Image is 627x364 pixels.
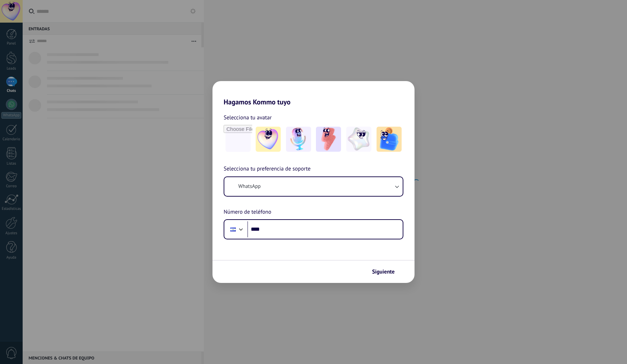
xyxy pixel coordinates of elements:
button: Siguiente [369,266,404,278]
div: El Salvador: + 503 [226,222,240,237]
img: -4.jpeg [346,127,371,152]
button: WhatsApp [224,177,403,196]
span: Selecciona tu preferencia de soporte [224,165,311,174]
span: Siguiente [372,269,395,274]
h2: Hagamos Kommo tuyo [212,81,415,106]
img: -5.jpeg [377,127,402,152]
span: Número de teléfono [224,208,271,217]
img: -1.jpeg [256,127,281,152]
span: WhatsApp [238,183,261,190]
span: Selecciona tu avatar [224,113,272,122]
img: -3.jpeg [316,127,341,152]
img: -2.jpeg [286,127,311,152]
